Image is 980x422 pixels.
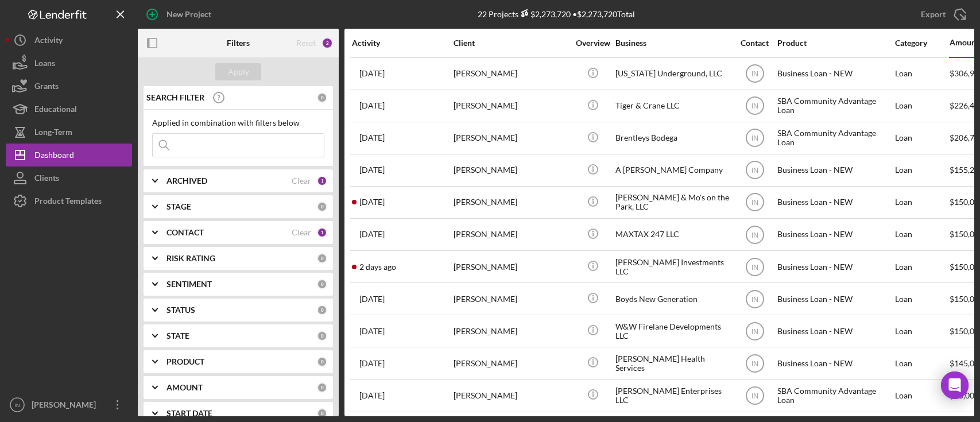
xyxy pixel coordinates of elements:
time: 2025-10-08 17:18 [359,262,396,272]
div: Business [615,38,730,48]
div: Amount [950,38,979,47]
a: Clients [6,167,132,189]
div: Dashboard [34,144,74,169]
div: Long-Term [34,121,72,146]
div: [PERSON_NAME] [454,284,568,314]
div: Grants [34,75,59,100]
div: SBA Community Advantage Loan [777,91,892,121]
div: [PERSON_NAME] [454,219,568,250]
div: [PERSON_NAME] [454,316,568,346]
time: 2025-09-11 21:29 [359,230,385,239]
b: START DATE [166,409,212,418]
div: 0 [317,305,327,315]
text: IN [752,102,758,110]
b: CONTACT [166,228,204,237]
div: Business Loan - NEW [777,155,892,185]
div: 0 [317,357,327,367]
text: IN [752,295,758,303]
div: 0 [317,253,327,264]
time: 2025-09-22 03:37 [359,198,385,207]
span: $85,000 [950,390,979,400]
div: Loan [895,123,948,153]
div: [US_STATE] Underground, LLC [615,59,730,89]
text: IN [752,70,758,78]
button: Dashboard [6,144,132,167]
text: IN [752,199,758,207]
time: 2025-09-02 22:58 [359,69,385,78]
b: ARCHIVED [166,176,207,185]
div: SBA Community Advantage Loan [777,380,892,411]
div: Loan [895,155,948,185]
div: Brentleys Bodega [615,123,730,153]
div: [PERSON_NAME] [454,380,568,411]
div: $2,273,720 [518,9,571,19]
button: IN[PERSON_NAME] [6,393,132,416]
div: A [PERSON_NAME] Company [615,155,730,185]
div: Business Loan - NEW [777,59,892,89]
b: Filters [227,38,250,48]
div: Activity [34,29,63,55]
div: Activity [352,38,452,48]
div: 0 [317,382,327,393]
button: Long-Term [6,121,132,144]
b: SENTIMENT [166,280,212,289]
text: IN [752,392,758,400]
div: [PERSON_NAME] [454,348,568,378]
div: Reset [296,38,316,48]
div: 0 [317,279,327,289]
div: Loan [895,219,948,250]
div: Client [454,38,568,48]
time: 2025-09-17 15:48 [359,165,385,175]
text: IN [752,231,758,239]
div: 1 [317,176,327,186]
div: [PERSON_NAME] [454,91,568,121]
div: Loan [895,59,948,89]
div: Open Intercom Messenger [941,371,969,399]
div: [PERSON_NAME] [454,123,568,153]
div: 22 Projects • $2,273,720 Total [478,9,635,19]
div: Loan [895,187,948,218]
button: Activity [6,29,132,52]
button: Educational [6,98,132,121]
div: [PERSON_NAME] [454,251,568,282]
a: Loans [6,52,132,75]
div: 1 [317,227,327,238]
div: [PERSON_NAME] [454,155,568,185]
div: 0 [317,331,327,341]
div: 0 [317,202,327,212]
text: IN [14,402,20,408]
time: 2025-04-25 12:19 [359,133,385,142]
div: SBA Community Advantage Loan [777,123,892,153]
time: 2025-08-28 14:57 [359,391,385,400]
button: Apply [215,63,261,80]
div: [PERSON_NAME] Enterprises LLC [615,380,730,411]
div: Business Loan - NEW [777,251,892,282]
div: [PERSON_NAME] [454,187,568,218]
div: Overview [571,38,614,48]
button: Grants [6,75,132,98]
text: IN [752,359,758,367]
div: Tiger & Crane LLC [615,91,730,121]
time: 2025-09-09 20:30 [359,359,385,368]
div: Educational [34,98,77,123]
time: 2025-09-17 20:15 [359,295,385,304]
text: IN [752,134,758,142]
div: 2 [321,37,333,49]
button: Export [909,3,974,26]
div: Loan [895,251,948,282]
div: Product Templates [34,189,102,215]
div: Business Loan - NEW [777,284,892,314]
b: SEARCH FILTER [146,93,204,102]
div: 0 [317,92,327,103]
div: Export [921,3,946,26]
div: Loan [895,284,948,314]
text: IN [752,167,758,175]
div: [PERSON_NAME] Investments LLC [615,251,730,282]
div: Boyds New Generation [615,284,730,314]
div: Loan [895,380,948,411]
div: Product [777,38,892,48]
